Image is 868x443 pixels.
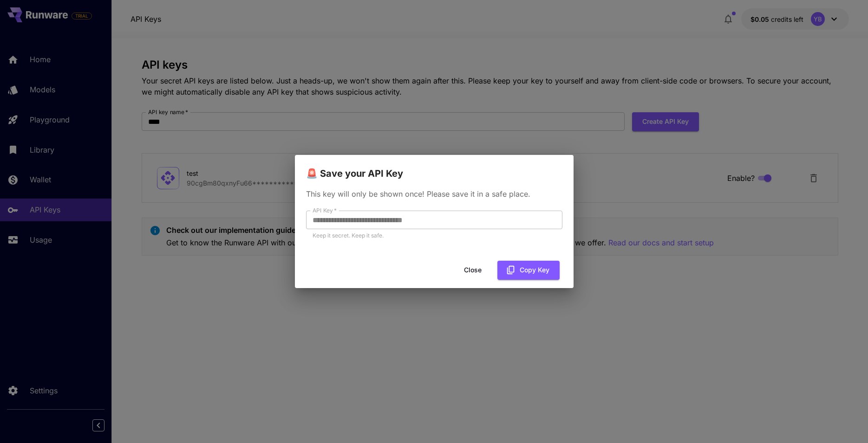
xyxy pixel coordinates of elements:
button: Copy Key [497,261,560,280]
h2: 🚨 Save your API Key [295,155,574,181]
p: This key will only be shown once! Please save it in a safe place. [306,188,562,199]
button: Close [452,261,494,280]
p: Keep it secret. Keep it safe. [313,231,556,240]
label: API Key [313,206,337,214]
